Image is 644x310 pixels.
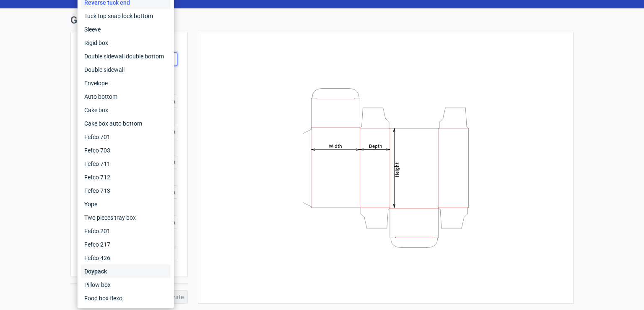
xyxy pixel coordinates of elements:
div: Envelope [81,76,171,90]
div: Fefco 701 [81,130,171,144]
div: Fefco 713 [81,184,171,197]
div: Fefco 217 [81,238,171,251]
div: Food box flexo [81,292,171,305]
div: Double sidewall double bottom [81,50,171,63]
tspan: Height [394,162,400,177]
div: Fefco 426 [81,251,171,265]
div: Fefco 201 [81,224,171,238]
div: Double sidewall [81,63,171,76]
div: Auto bottom [81,90,171,103]
div: Fefco 711 [81,157,171,171]
div: Fefco 712 [81,171,171,184]
div: Fefco 703 [81,144,171,157]
div: Rigid box [81,36,171,50]
div: Tuck top snap lock bottom [81,9,171,23]
tspan: Width [329,143,342,149]
div: Cake box [81,103,171,117]
tspan: Depth [369,143,382,149]
div: Cake box auto bottom [81,117,171,130]
div: Yope [81,197,171,211]
div: Pillow box [81,278,171,292]
h1: Generate new dieline [70,15,574,25]
div: Two pieces tray box [81,211,171,224]
div: Sleeve [81,23,171,36]
div: Doypack [81,265,171,278]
